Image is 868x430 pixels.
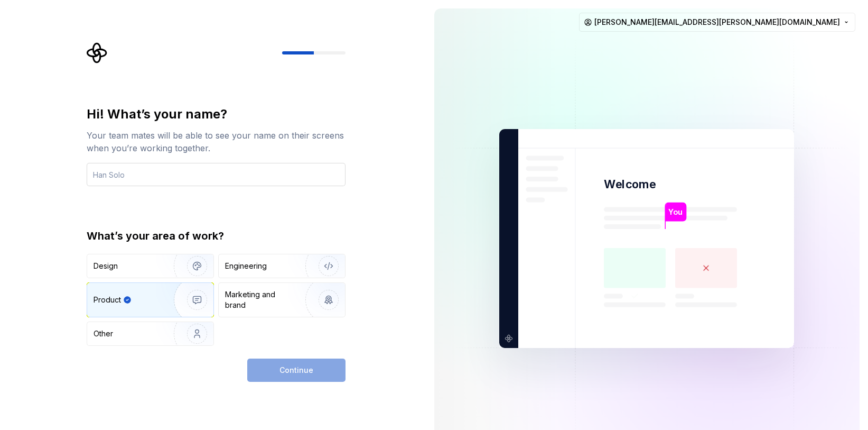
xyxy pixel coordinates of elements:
div: Your team mates will be able to see your name on their screens when you’re working together. [87,129,346,154]
div: Marketing and brand [225,289,296,310]
input: Han Solo [87,163,346,186]
div: What’s your area of work? [87,228,346,243]
div: Engineering [225,261,267,271]
p: You [669,206,683,218]
div: Hi! What’s your name? [87,106,346,123]
p: Welcome [604,177,656,192]
div: Product [94,295,121,305]
div: Design [94,261,118,271]
button: [PERSON_NAME][EMAIL_ADDRESS][PERSON_NAME][DOMAIN_NAME] [579,13,855,32]
div: Other [94,328,113,339]
svg: Supernova Logo [87,42,108,63]
span: [PERSON_NAME][EMAIL_ADDRESS][PERSON_NAME][DOMAIN_NAME] [594,17,840,28]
